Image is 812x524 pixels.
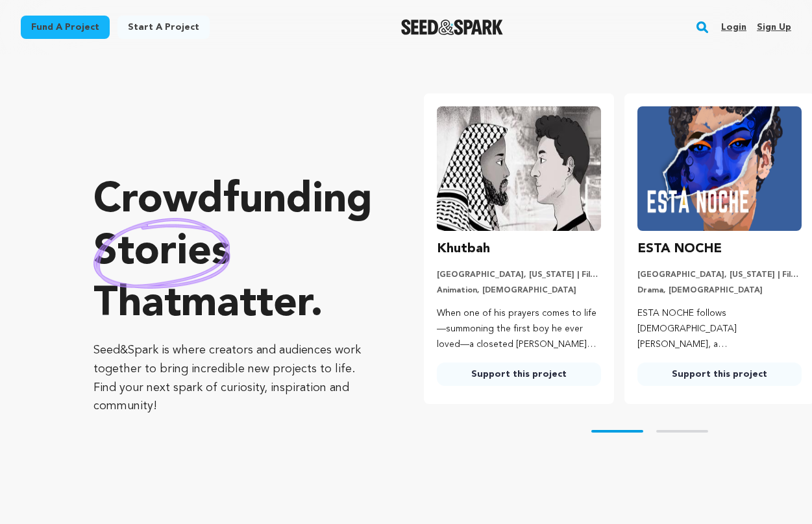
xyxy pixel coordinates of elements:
[93,341,372,416] p: Seed&Spark is where creators and audiences work together to bring incredible new projects to life...
[437,285,601,296] p: Animation, [DEMOGRAPHIC_DATA]
[21,16,110,39] a: Fund a project
[437,270,601,280] p: [GEOGRAPHIC_DATA], [US_STATE] | Film Short
[437,106,601,231] img: Khutbah image
[721,17,746,38] a: Login
[437,239,490,259] h3: Khutbah
[93,175,372,331] p: Crowdfunding that .
[401,19,503,35] img: Seed&Spark Logo Dark Mode
[637,363,802,386] a: Support this project
[637,239,722,259] h3: ESTA NOCHE
[637,270,802,280] p: [GEOGRAPHIC_DATA], [US_STATE] | Film Short
[437,363,601,386] a: Support this project
[401,19,503,35] a: Seed&Spark Homepage
[93,218,230,289] img: hand sketched image
[181,284,310,326] span: matter
[117,16,210,39] a: Start a project
[637,285,802,296] p: Drama, [DEMOGRAPHIC_DATA]
[757,17,791,38] a: Sign up
[637,106,802,231] img: ESTA NOCHE image
[437,306,601,352] p: When one of his prayers comes to life—summoning the first boy he ever loved—a closeted [PERSON_NA...
[637,306,802,352] p: ESTA NOCHE follows [DEMOGRAPHIC_DATA] [PERSON_NAME], a [DEMOGRAPHIC_DATA], homeless runaway, conf...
